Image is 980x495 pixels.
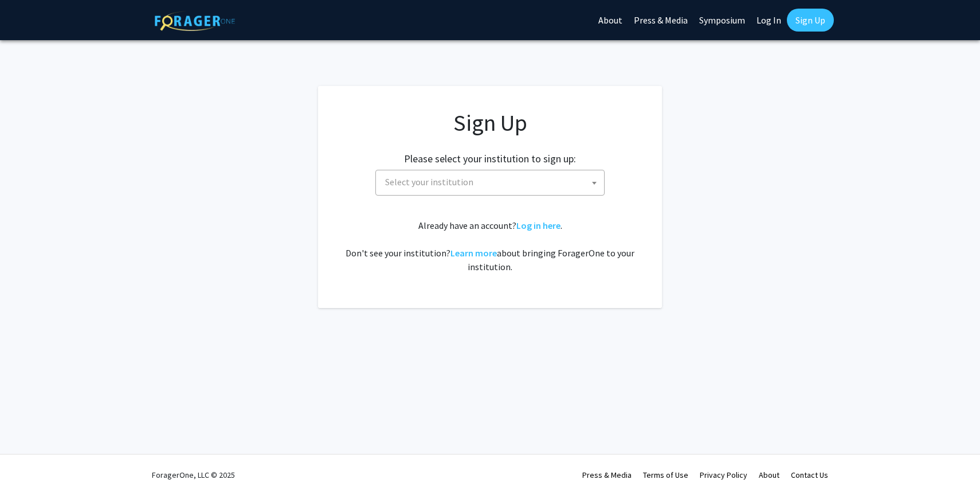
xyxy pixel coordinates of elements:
[155,11,235,31] img: ForagerOne Logo
[759,470,779,480] a: About
[152,455,235,495] div: ForagerOne, LLC © 2025
[791,470,828,480] a: Contact Us
[385,176,473,188] span: Select your institution
[582,470,632,480] a: Press & Media
[341,109,639,137] h1: Sign Up
[700,470,747,480] a: Privacy Policy
[516,220,560,231] a: Log in here
[450,247,497,259] a: Learn more about bringing ForagerOne to your institution
[643,470,688,480] a: Terms of Use
[787,9,834,32] a: Sign Up
[404,153,576,165] h2: Please select your institution to sign up:
[381,170,604,194] span: Select your institution
[375,170,605,196] span: Select your institution
[341,219,639,274] div: Already have an account? . Don't see your institution? about bringing ForagerOne to your institut...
